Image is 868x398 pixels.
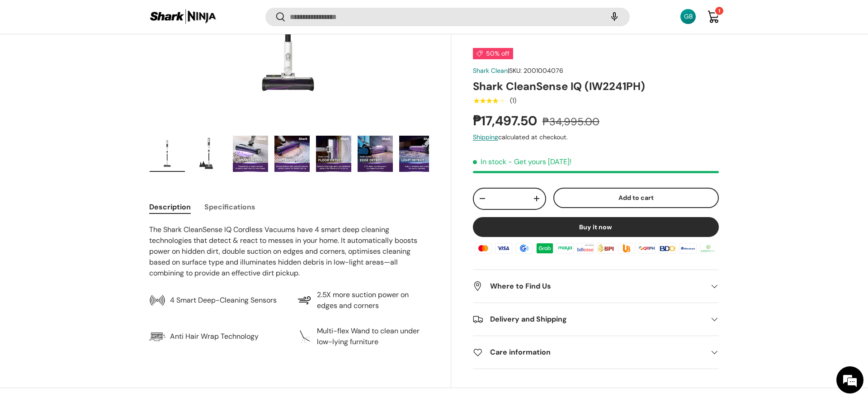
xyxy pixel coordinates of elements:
[47,51,152,62] div: Chat with us now
[596,241,616,255] img: bpi
[317,289,429,311] p: 2.5X more suction power on edges and corners
[473,314,704,325] h2: Delivery and Shipping
[576,241,595,255] img: billease
[473,96,505,105] span: ★★★★★
[148,5,170,26] div: Minimize live chat window
[473,281,704,292] h2: Where to Find Us
[678,241,698,255] img: metrobank
[473,217,719,237] button: Buy it now
[149,197,191,217] button: Description
[524,66,563,74] span: 2001004076
[473,241,493,255] img: master
[473,79,719,93] h1: Shark CleanSense IQ (IW2241PH)
[508,157,571,166] p: - Get yours [DATE]!
[542,115,599,128] s: ₱34,995.00
[233,136,268,172] img: shark-cleansenseiq+-4-smart-iq-pro-infographic-sharkninja-philippines
[535,241,555,255] img: grabpay
[170,295,277,306] p: 4 Smart Deep-Cleaning Sensors
[473,96,505,104] div: 4.0 out of 5.0 stars
[657,241,677,255] img: bdo
[718,8,720,14] span: 1
[553,188,719,208] button: Add to cart
[170,331,259,342] p: Anti Hair Wrap Technology
[52,114,125,205] span: We're online!
[514,241,534,255] img: gcash
[508,66,563,74] span: |
[698,241,718,255] img: landbank
[509,66,522,74] span: SKU:
[555,241,575,255] img: maya
[149,224,429,279] p: The Shark CleanSense IQ Cordless Vacuums have 4 smart deep cleaning technologies that detect & re...
[5,247,172,279] textarea: Type your message and hit 'Enter'
[494,241,514,255] img: visa
[678,7,698,27] a: GB
[473,47,513,59] span: 50% off
[317,326,429,347] p: Multi-flex Wand to clean under low-lying furniture
[473,270,719,303] summary: Where to Find Us
[683,12,693,22] div: GB
[473,133,719,142] div: calculated at checkout.
[274,136,310,172] img: shark-cleansenseiq+-4-smart-iq-pro-dirt-detect-infographic-sharkninja-philippines
[399,136,434,172] img: shark-cleansenseiq+-4-smart-iq-pro-light-detect-infographic-sharkninja-philippines
[149,8,217,26] img: Shark Ninja Philippines
[473,112,539,129] strong: ₱17,497.50
[510,97,516,104] div: (1)
[473,347,704,358] h2: Care information
[600,7,629,27] speech-search-button: Search by voice
[473,336,719,369] summary: Care information
[473,303,719,336] summary: Delivery and Shipping
[617,241,637,255] img: ubp
[358,136,393,172] img: shark-cleansenseiq+-4-smart-iq-pro-floor-edge-infographic-sharkninja-philippines
[473,157,506,166] span: In stock
[204,197,255,217] button: Specifications
[473,133,498,141] a: Shipping
[637,241,657,255] img: qrph
[316,136,351,172] img: shark-cleansenseiq+-4-smart-iq-pro-floor-detect-infographic-sharkninja-philippines
[473,66,508,74] a: Shark Clean
[191,136,226,172] img: shark-kion-iw2241-full-view-all-parts-shark-ninja-philippines
[150,136,185,172] img: shark-kion-iw2241-full-view-shark-ninja-philippines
